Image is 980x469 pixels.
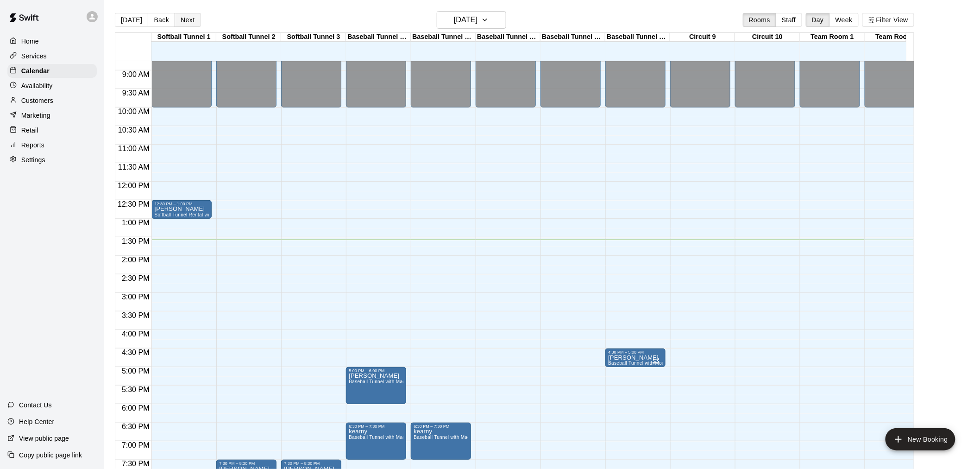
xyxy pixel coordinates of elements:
p: Home [21,37,39,46]
button: [DATE] [437,11,506,29]
button: Filter View [862,13,914,27]
div: 7:30 PM – 8:30 PM [284,461,339,466]
span: 10:30 AM [116,126,152,134]
div: Baseball Tunnel 4 (Machine) [346,33,411,42]
span: 12:00 PM [115,182,151,190]
span: 2:00 PM [119,256,152,264]
a: Retail [7,123,97,137]
p: Help Center [19,417,54,426]
button: Back [148,13,175,27]
button: [DATE] [115,13,148,27]
div: Team Room 1 [800,33,865,42]
div: Baseball Tunnel 8 (Mound) [605,33,670,42]
div: Softball Tunnel 2 [216,33,281,42]
p: Settings [21,155,45,165]
a: Calendar [7,64,97,78]
div: Baseball Tunnel 5 (Machine) [411,33,476,42]
a: Availability [7,79,97,93]
span: Baseball Tunnel with Machine [349,435,415,440]
p: View public page [19,434,69,443]
span: 6:30 PM [119,423,152,431]
span: 11:30 AM [116,163,152,171]
span: 3:00 PM [119,293,152,301]
span: 12:30 PM [115,200,151,208]
span: 2:30 PM [119,274,152,282]
div: 6:30 PM – 7:30 PM: kearny [411,423,471,460]
button: add [886,428,955,450]
span: 7:00 PM [119,441,152,449]
p: Retail [21,126,38,135]
div: 5:00 PM – 6:00 PM: RUBEN SALDANA [346,367,406,404]
span: 1:00 PM [119,219,152,227]
span: 10:00 AM [116,108,152,115]
span: Baseball Tunnel with Machine [349,379,415,384]
span: Recurring event [653,357,660,365]
span: Baseball Tunnel with Mound [608,361,670,366]
div: 6:30 PM – 7:30 PM: kearny [346,423,406,460]
div: 4:30 PM – 5:00 PM [608,350,663,355]
button: Day [806,13,830,27]
a: Marketing [7,108,97,122]
span: 4:30 PM [119,349,152,356]
div: 5:00 PM – 6:00 PM [349,368,403,373]
p: Services [21,51,47,61]
span: 3:30 PM [119,311,152,319]
div: 12:30 PM – 1:00 PM [154,202,209,206]
p: Customers [21,96,53,105]
div: Team Room 2 [865,33,930,42]
h6: [DATE] [454,13,477,26]
span: Baseball Tunnel with Machine [414,435,479,440]
p: Availability [21,81,53,90]
a: Home [7,34,97,48]
button: Week [829,13,859,27]
span: 9:00 AM [120,70,152,78]
a: Services [7,49,97,63]
button: Rooms [743,13,776,27]
div: Softball Tunnel 1 [151,33,216,42]
div: Softball Tunnel 3 [281,33,346,42]
a: Reports [7,138,97,152]
p: Reports [21,140,44,150]
div: Baseball Tunnel 6 (Machine) [476,33,540,42]
span: 7:30 PM [119,460,152,468]
div: 12:30 PM – 1:00 PM: mascarenas [151,200,212,219]
p: Contact Us [19,400,52,410]
div: Circuit 9 [670,33,735,42]
span: Softball Tunnel Rental with Machine [154,212,233,217]
div: 7:30 PM – 8:30 PM [219,461,274,466]
span: 5:30 PM [119,386,152,393]
div: 4:30 PM – 5:00 PM: donnie [605,349,666,367]
div: Circuit 10 [735,33,800,42]
button: Next [175,13,201,27]
p: Copy public page link [19,450,82,460]
a: Settings [7,153,97,167]
div: Baseball Tunnel 7 (Mound/Machine) [540,33,605,42]
p: Marketing [21,111,50,120]
span: 5:00 PM [119,367,152,375]
a: Customers [7,94,97,108]
span: 1:30 PM [119,237,152,245]
div: 6:30 PM – 7:30 PM [414,424,468,429]
span: 11:00 AM [116,145,152,152]
span: 4:00 PM [119,330,152,338]
span: 9:30 AM [120,89,152,97]
button: Staff [776,13,802,27]
span: 6:00 PM [119,404,152,412]
div: 6:30 PM – 7:30 PM [349,424,403,429]
p: Calendar [21,66,50,76]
